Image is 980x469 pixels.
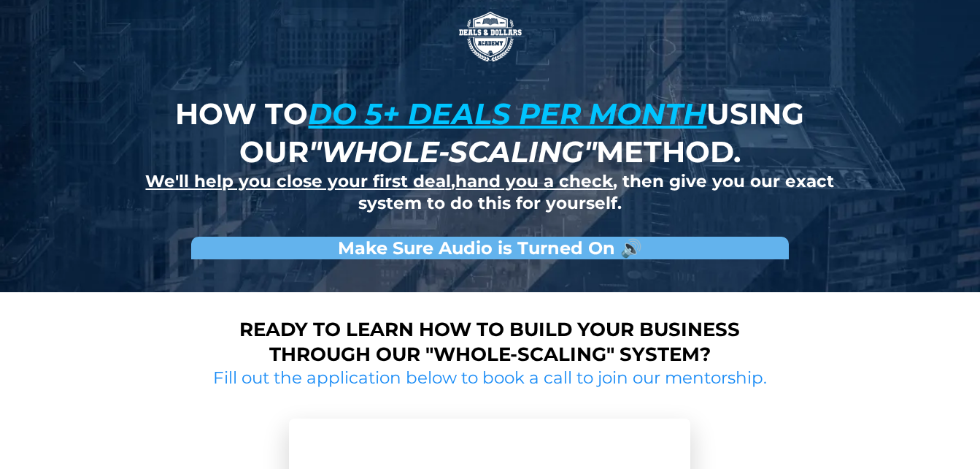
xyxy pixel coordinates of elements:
em: "whole-scaling" [309,134,596,169]
u: We'll help you close your first deal [145,171,451,191]
strong: Ready to learn how to build your business through our "whole-scaling" system? [239,318,740,366]
h2: Fill out the application below to book a call to join our mentorship. [208,367,773,389]
strong: How to using our method. [175,96,804,169]
u: do 5+ deals per month [308,96,706,131]
strong: Make Sure Audio is Turned On 🔊 [338,237,642,259]
strong: , , then give you our exact system to do this for yourself. [145,171,834,213]
u: hand you a check [455,171,613,191]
